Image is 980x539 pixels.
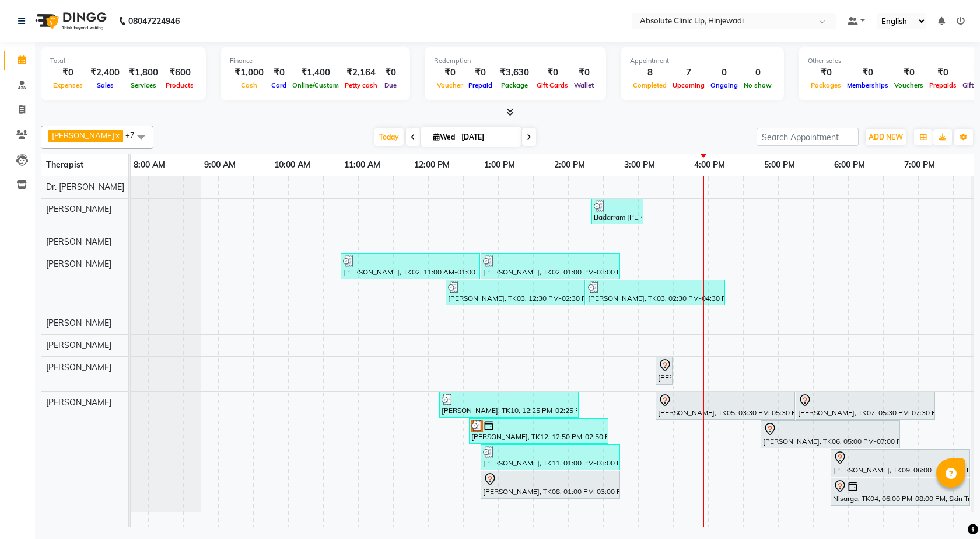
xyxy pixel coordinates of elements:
[447,281,584,304] div: [PERSON_NAME], TK03, 12:30 PM-02:30 PM, Slimmimng Treatment - CELLO
[797,394,934,418] div: [PERSON_NAME], TK07, 05:30 PM-07:30 PM, Skin Treatment - Face Detan
[670,66,708,79] div: 7
[891,81,926,89] span: Vouchers
[808,66,844,79] div: ₹0
[808,81,844,89] span: Packages
[46,397,111,408] span: [PERSON_NAME]
[50,81,86,89] span: Expenses
[342,255,479,277] div: [PERSON_NAME], TK02, 11:00 AM-01:00 PM, Slimmimng Treatment - Wt Loss Per 1 Kg
[761,157,798,173] a: 5:00 PM
[163,81,197,89] span: Products
[757,128,859,146] input: Search Appointment
[163,66,197,79] div: ₹600
[630,56,775,66] div: Appointment
[201,157,239,173] a: 9:00 AM
[831,157,868,173] a: 6:00 PM
[430,133,458,141] span: Wed
[466,81,495,89] span: Prepaid
[124,66,163,79] div: ₹1,800
[238,81,260,89] span: Cash
[289,81,342,89] span: Online/Custom
[466,66,495,79] div: ₹0
[621,157,658,173] a: 3:00 PM
[741,66,775,79] div: 0
[571,66,597,79] div: ₹0
[844,66,891,79] div: ₹0
[844,81,891,89] span: Memberships
[381,81,400,89] span: Due
[670,81,708,89] span: Upcoming
[657,394,794,418] div: [PERSON_NAME], TK05, 03:30 PM-05:30 PM, Hair Treatment - Hair Meso
[46,159,83,170] span: Therapist
[131,157,168,173] a: 8:00 AM
[482,472,619,497] div: [PERSON_NAME], TK08, 01:00 PM-03:00 PM, Skin Treatment - Face Detan
[46,362,111,373] span: [PERSON_NAME]
[52,131,114,140] span: [PERSON_NAME]
[411,157,453,173] a: 12:00 PM
[630,81,670,89] span: Completed
[926,66,960,79] div: ₹0
[866,129,906,145] button: ADD NEW
[50,66,86,79] div: ₹0
[481,157,518,173] a: 1:00 PM
[440,394,577,416] div: [PERSON_NAME], TK10, 12:25 PM-02:25 PM, Hair Treatment - Hair Meso (₹2000)
[708,81,741,89] span: Ongoing
[268,66,289,79] div: ₹0
[470,420,607,442] div: [PERSON_NAME], TK12, 12:50 PM-02:50 PM, Laser Hair Reduction Treatment - Full Face Laser (₹6000)
[534,66,571,79] div: ₹0
[230,66,268,79] div: ₹1,000
[498,81,531,89] span: Package
[571,81,597,89] span: Wallet
[46,204,111,214] span: [PERSON_NAME]
[128,81,159,89] span: Services
[657,359,671,383] div: [PERSON_NAME], TK01, 03:30 PM-03:31 PM, SKIN CONSULTING
[482,446,619,468] div: [PERSON_NAME], TK11, 01:00 PM-03:00 PM, Laser Hair Reduction Treatment - Full Face Laser
[46,318,111,328] span: [PERSON_NAME]
[125,130,143,140] span: +7
[46,237,111,247] span: [PERSON_NAME]
[708,66,741,79] div: 0
[926,81,960,89] span: Prepaids
[832,479,969,504] div: Nisarga, TK04, 06:00 PM-08:00 PM, Skin Treatment - Peel(Face)
[230,56,401,66] div: Finance
[762,422,899,447] div: [PERSON_NAME], TK06, 05:00 PM-07:00 PM, Skin Treatment - Serum Insertion (Vit C)
[46,182,124,192] span: Dr. [PERSON_NAME]
[128,5,180,37] b: 08047224946
[587,281,724,304] div: [PERSON_NAME], TK03, 02:30 PM-04:30 PM, Slimmimng Treatment - Wt Loss Per 1 Kg
[741,81,775,89] span: No show
[434,66,466,79] div: ₹0
[593,200,642,222] div: Badarram [PERSON_NAME], TK13, 02:35 PM-03:20 PM, SKIN Injection (₹2000)
[374,128,404,146] span: Today
[891,66,926,79] div: ₹0
[434,56,597,66] div: Redemption
[832,451,969,475] div: [PERSON_NAME], TK09, 06:00 PM-08:00 PM, Skin Treatment - Peel(Face)
[268,81,289,89] span: Card
[458,128,516,146] input: 2025-09-03
[114,131,120,140] a: x
[534,81,571,89] span: Gift Cards
[691,157,728,173] a: 4:00 PM
[901,157,938,173] a: 7:00 PM
[289,66,342,79] div: ₹1,400
[495,66,534,79] div: ₹3,630
[931,492,968,527] iframe: chat widget
[342,81,380,89] span: Petty cash
[869,133,903,141] span: ADD NEW
[271,157,313,173] a: 10:00 AM
[86,66,124,79] div: ₹2,400
[94,81,117,89] span: Sales
[630,66,670,79] div: 8
[342,66,380,79] div: ₹2,164
[30,5,110,37] img: logo
[50,56,197,66] div: Total
[434,81,466,89] span: Voucher
[46,340,111,350] span: [PERSON_NAME]
[46,259,111,269] span: [PERSON_NAME]
[551,157,588,173] a: 2:00 PM
[482,255,619,277] div: [PERSON_NAME], TK02, 01:00 PM-03:00 PM, Slimmimng Treatment - 4D Tummy Treatment
[380,66,401,79] div: ₹0
[341,157,383,173] a: 11:00 AM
